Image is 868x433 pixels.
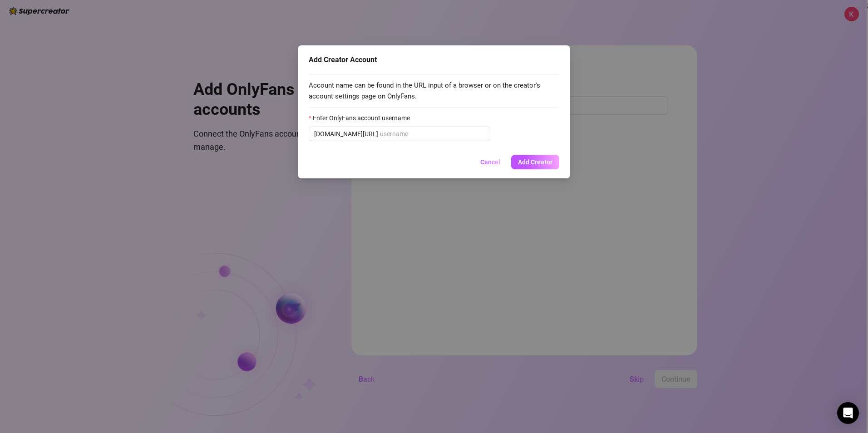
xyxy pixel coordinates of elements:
span: Account name can be found in the URL input of a browser or on the creator's account settings page... [309,80,559,102]
span: Cancel [480,158,500,166]
div: Add Creator Account [309,54,559,65]
button: Add Creator [511,155,559,169]
button: Cancel [473,155,508,169]
span: [DOMAIN_NAME][URL] [314,129,378,139]
div: Open Intercom Messenger [837,402,859,424]
input: Enter OnlyFans account username [380,129,485,139]
span: Add Creator [518,158,552,166]
label: Enter OnlyFans account username [309,113,416,123]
